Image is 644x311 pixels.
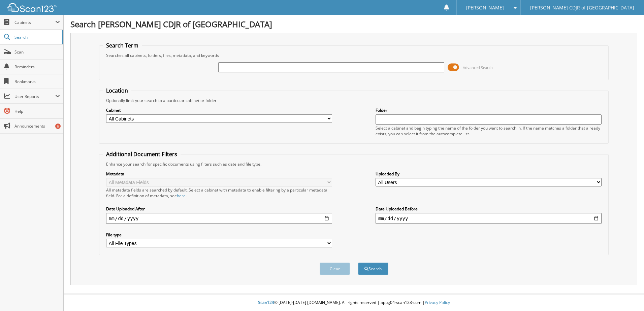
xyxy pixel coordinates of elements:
[103,87,131,94] legend: Location
[14,123,60,129] span: Announcements
[14,94,55,99] span: User Reports
[103,161,605,167] div: Enhance your search for specific documents using filters such as date and file type.
[14,49,60,55] span: Scan
[376,206,602,212] label: Date Uploaded Before
[258,300,274,305] span: Scan123
[7,3,57,12] img: scan123-logo-white.svg
[103,150,181,158] legend: Additional Document Filters
[358,263,388,275] button: Search
[376,171,602,177] label: Uploaded By
[14,79,60,84] span: Bookmarks
[14,64,60,70] span: Reminders
[106,107,332,113] label: Cabinet
[376,107,602,113] label: Folder
[55,124,61,129] div: 6
[14,20,55,25] span: Cabinets
[376,213,602,224] input: end
[106,206,332,212] label: Date Uploaded After
[14,34,59,40] span: Search
[425,300,450,305] a: Privacy Policy
[103,53,605,58] div: Searches all cabinets, folders, files, metadata, and keywords
[64,295,644,311] div: © [DATE]-[DATE] [DOMAIN_NAME]. All rights reserved | appg04-scan123-com |
[106,171,332,177] label: Metadata
[103,98,605,103] div: Optionally limit your search to a particular cabinet or folder
[70,19,637,30] h1: Search [PERSON_NAME] CDJR of [GEOGRAPHIC_DATA]
[177,193,186,199] a: here
[530,6,634,10] span: [PERSON_NAME] CDJR of [GEOGRAPHIC_DATA]
[463,65,493,70] span: Advanced Search
[466,6,504,10] span: [PERSON_NAME]
[320,263,350,275] button: Clear
[106,213,332,224] input: start
[106,232,332,238] label: File type
[14,108,60,114] span: Help
[103,42,142,49] legend: Search Term
[376,125,602,137] div: Select a cabinet and begin typing the name of the folder you want to search in. If the name match...
[106,187,332,199] div: All metadata fields are searched by default. Select a cabinet with metadata to enable filtering b...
